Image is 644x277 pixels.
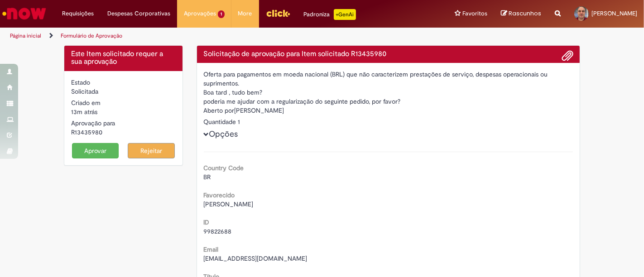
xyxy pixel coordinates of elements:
[462,9,487,18] span: Favoritos
[204,50,573,58] h4: Solicitação de aprovação para Item solicitado R13435980
[266,6,290,20] img: click_logo_yellow_360x200.png
[204,97,573,106] div: poderia me ajudar com a regularização do seguinte pedido, por favor?
[218,10,225,18] span: 1
[71,50,176,66] h4: Este Item solicitado requer a sua aprovação
[128,143,175,158] button: Rejeitar
[204,191,235,199] b: Favorecido
[204,106,573,117] div: [PERSON_NAME]
[61,32,122,39] a: Formulário de Aprovação
[62,9,94,18] span: Requisições
[184,9,216,18] span: Aprovações
[501,10,541,18] a: Rascunhos
[204,200,254,208] span: [PERSON_NAME]
[10,32,41,39] a: Página inicial
[204,254,308,263] span: [EMAIL_ADDRESS][DOMAIN_NAME]
[72,143,119,158] button: Aprovar
[7,28,423,44] ul: Trilhas de página
[71,87,176,96] div: Solicitada
[304,9,356,20] div: Padroniza
[71,108,97,116] time: 28/08/2025 08:47:33
[509,9,541,18] span: Rascunhos
[1,5,48,23] img: ServiceNow
[71,98,101,107] label: Criado em
[204,245,219,253] b: Email
[204,164,244,172] b: Country Code
[71,107,176,116] div: 28/08/2025 08:47:33
[71,128,176,137] div: R13435980
[204,173,211,181] span: BR
[334,9,356,20] p: +GenAi
[204,70,573,88] div: Oferta para pagamentos em moeda nacional (BRL) que não caracterizem prestações de serviço, despes...
[71,108,97,116] span: 13m atrás
[204,227,232,235] span: 99822688
[204,117,573,126] div: Quantidade 1
[204,106,235,115] label: Aberto por
[107,9,170,18] span: Despesas Corporativas
[238,9,252,18] span: More
[71,119,115,128] label: Aprovação para
[204,88,573,97] div: Boa tard , tudo bem?
[591,10,637,17] span: [PERSON_NAME]
[204,218,210,226] b: ID
[71,78,90,87] label: Estado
